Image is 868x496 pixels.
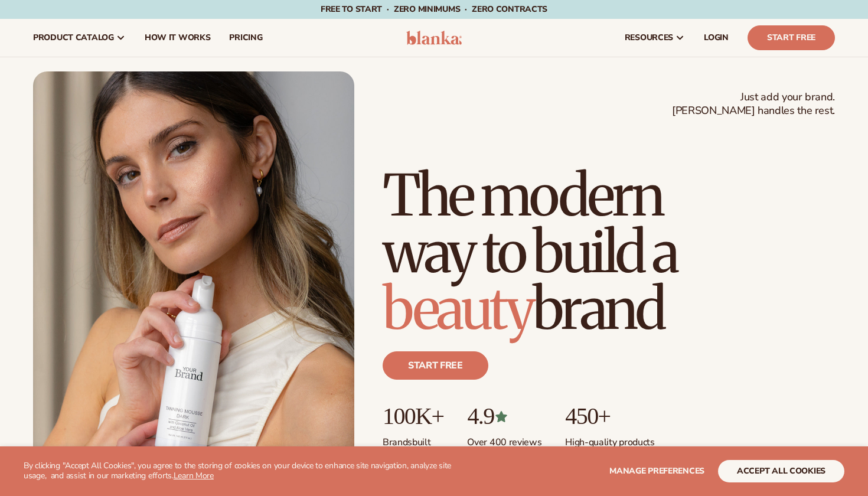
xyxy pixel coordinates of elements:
[718,460,844,482] button: accept all cookies
[229,33,262,43] span: pricing
[748,25,835,50] a: Start Free
[135,19,220,57] a: How It Works
[383,351,488,380] a: Start free
[24,19,135,57] a: product catalog
[321,4,547,15] span: Free to start · ZERO minimums · ZERO contracts
[383,403,443,429] p: 100K+
[609,460,704,482] button: Manage preferences
[672,90,835,118] span: Just add your brand. [PERSON_NAME] handles the rest.
[565,403,654,429] p: 450+
[467,429,541,449] p: Over 400 reviews
[174,470,214,481] a: Learn More
[694,19,738,57] a: LOGIN
[33,33,114,43] span: product catalog
[704,33,729,43] span: LOGIN
[383,167,835,337] h1: The modern way to build a brand
[609,465,704,477] span: Manage preferences
[383,429,443,449] p: Brands built
[383,273,533,344] span: beauty
[145,33,211,43] span: How It Works
[220,19,272,57] a: pricing
[565,429,654,449] p: High-quality products
[615,19,694,57] a: resources
[24,461,461,481] p: By clicking "Accept All Cookies", you agree to the storing of cookies on your device to enhance s...
[625,33,673,43] span: resources
[33,71,354,477] img: Female holding tanning mousse.
[406,31,462,45] img: logo
[467,403,541,429] p: 4.9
